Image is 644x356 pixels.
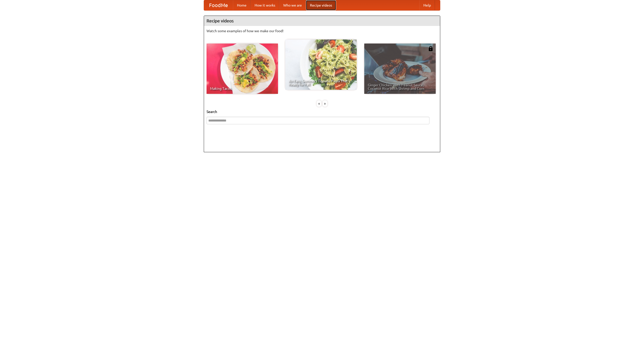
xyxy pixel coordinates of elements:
span: An Easy, Summery Tomato Pasta That's Ready for Fall [289,79,353,86]
a: Home [233,0,251,10]
a: An Easy, Summery Tomato Pasta That's Ready for Fall [285,39,357,90]
div: » [323,100,327,107]
a: Help [419,0,435,10]
h5: Search [207,109,437,114]
span: Making Tacos [210,87,274,90]
img: 483408.png [428,46,433,51]
a: Making Tacos [207,44,278,94]
h4: Recipe videos [204,16,440,26]
a: Recipe videos [306,0,336,10]
a: Who we are [279,0,306,10]
p: Watch some examples of how we make our food! [207,28,437,33]
div: « [317,100,321,107]
a: FoodMe [204,0,233,10]
a: How it works [251,0,279,10]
